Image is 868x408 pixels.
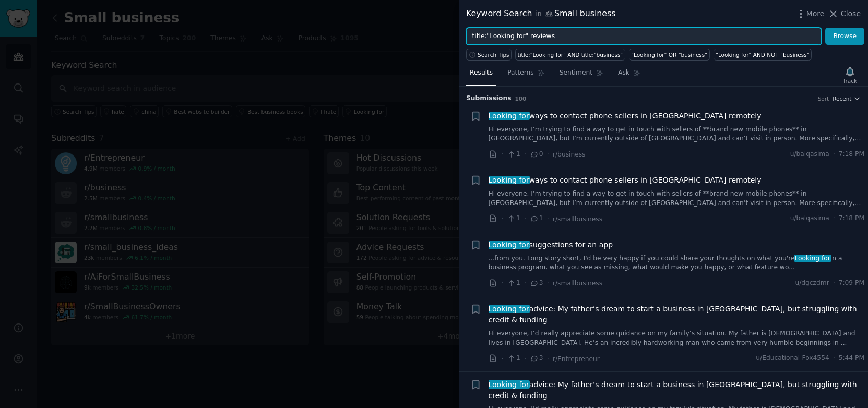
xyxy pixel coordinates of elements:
span: · [524,353,526,364]
span: · [501,353,503,364]
span: Looking for [487,176,530,184]
span: Search Tips [478,51,509,58]
span: 3 [530,354,543,363]
span: · [547,149,549,160]
span: 7:18 PM [839,150,864,159]
span: 1 [530,214,543,223]
div: "Looking for" OR "business" [631,51,707,58]
span: · [833,279,835,288]
span: 5:44 PM [839,354,864,363]
span: Looking for [487,305,530,313]
a: "Looking for" OR "business" [629,49,710,61]
div: title:"Looking for" AND title:"business" [518,51,623,58]
a: ...from you. Long story short, I'd be very happy if you could share your thoughts on what you'reL... [489,254,865,272]
span: r/smallbusiness [553,280,602,287]
a: Hi everyone, I’m trying to find a way to get in touch with sellers of **brand new mobile phones**... [489,125,865,143]
span: Results [470,68,493,78]
button: Browse [825,28,864,45]
span: suggestions for an app [489,239,613,250]
a: Looking forsuggestions for an app [489,239,613,250]
span: · [547,213,549,224]
span: Looking for [487,241,530,249]
span: 7:09 PM [839,279,864,288]
span: · [547,353,549,364]
span: Ask [618,68,629,78]
span: Looking for [794,255,831,262]
span: · [501,278,503,289]
span: · [833,150,835,159]
span: in [536,9,541,19]
span: · [501,149,503,160]
span: · [833,214,835,223]
span: 1 [507,214,520,223]
a: Looking foradvice: My father’s dream to start a business in [GEOGRAPHIC_DATA], but struggling wit... [489,379,865,401]
span: More [806,8,825,19]
a: title:"Looking for" AND title:"business" [515,49,625,61]
button: More [795,8,825,19]
span: 1 [507,279,520,288]
div: Keyword Search Small business [466,7,615,20]
div: "Looking for" AND NOT "business" [716,51,809,58]
span: ways to contact phone sellers in [GEOGRAPHIC_DATA] remotely [489,111,762,122]
span: · [524,278,526,289]
span: Patterns [507,68,533,78]
span: 100 [515,95,527,102]
input: Try a keyword related to your business [466,28,822,45]
a: Sentiment [556,65,607,86]
span: Recent [833,95,851,102]
span: advice: My father’s dream to start a business in [GEOGRAPHIC_DATA], but struggling with credit & ... [489,304,865,326]
span: Looking for [487,380,530,389]
span: r/business [553,151,586,158]
a: Looking forways to contact phone sellers in [GEOGRAPHIC_DATA] remotely [489,111,762,122]
span: · [547,278,549,289]
span: advice: My father’s dream to start a business in [GEOGRAPHIC_DATA], but struggling with credit & ... [489,379,865,401]
button: Recent [833,95,861,102]
a: "Looking for" AND NOT "business" [714,49,812,61]
span: · [524,149,526,160]
a: Patterns [504,65,548,86]
span: · [833,354,835,363]
span: 1 [507,354,520,363]
a: Hi everyone, I’d really appreciate some guidance on my family’s situation. My father is [DEMOGRAP... [489,329,865,347]
a: Looking forways to contact phone sellers in [GEOGRAPHIC_DATA] remotely [489,175,762,186]
button: Close [828,8,861,19]
a: Results [466,65,496,86]
span: 1 [507,150,520,159]
span: r/Entrepreneur [553,355,600,363]
span: u/balqasima [790,214,829,223]
span: r/smallbusiness [553,215,602,223]
span: Looking for [487,112,530,120]
a: Hi everyone, I’m trying to find a way to get in touch with sellers of **brand new mobile phones**... [489,189,865,208]
span: · [501,213,503,224]
span: Submission s [466,94,512,103]
span: u/Educational-Fox4554 [756,354,829,363]
span: Close [841,8,861,19]
span: u/balqasima [790,150,829,159]
span: Sentiment [560,68,592,78]
a: Looking foradvice: My father’s dream to start a business in [GEOGRAPHIC_DATA], but struggling wit... [489,304,865,326]
a: Ask [614,65,644,86]
span: · [524,213,526,224]
span: ways to contact phone sellers in [GEOGRAPHIC_DATA] remotely [489,175,762,186]
span: 3 [530,279,543,288]
span: 7:18 PM [839,214,864,223]
button: Search Tips [466,49,512,61]
span: u/dgczdmr [795,279,829,288]
div: Sort [818,95,829,102]
span: 0 [530,150,543,159]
